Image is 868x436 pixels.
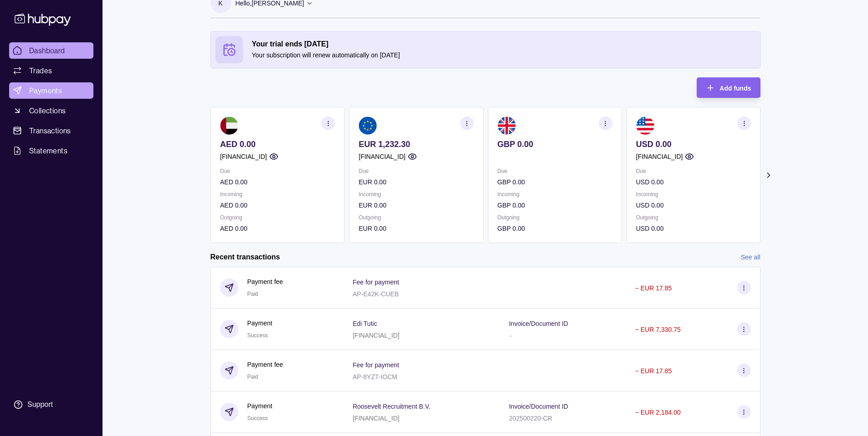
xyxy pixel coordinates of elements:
[497,117,515,135] img: gb
[359,139,473,149] p: EUR 1,232.30
[353,279,399,286] p: Fee for payment
[252,50,755,60] p: Your subscription will renew automatically on [DATE]
[359,189,473,199] p: Incoming
[359,223,473,233] p: EUR 0.00
[247,277,283,287] p: Payment fee
[509,320,568,327] p: Invoice/Document ID
[9,62,93,79] a: Trades
[9,102,93,119] a: Collections
[353,415,400,422] p: [FINANCIAL_ID]
[9,142,93,159] a: Statements
[220,139,335,149] p: AED 0.00
[359,166,473,176] p: Due
[497,200,612,210] p: GBP 0.00
[497,166,612,176] p: Due
[636,166,750,176] p: Due
[497,223,612,233] p: GBP 0.00
[247,374,258,380] span: Paid
[635,409,681,416] p: − EUR 2,184.00
[636,213,750,223] p: Outgoing
[247,360,283,370] p: Payment fee
[9,42,93,59] a: Dashboard
[29,105,66,116] span: Collections
[220,223,335,233] p: AED 0.00
[635,284,672,292] p: − EUR 17.85
[359,117,377,135] img: eu
[359,177,473,187] p: EUR 0.00
[497,139,612,149] p: GBP 0.00
[220,117,238,135] img: ae
[9,122,93,139] a: Transactions
[220,189,335,199] p: Incoming
[247,415,268,421] span: Success
[29,145,67,156] span: Statements
[636,152,683,162] p: [FINANCIAL_ID]
[247,318,272,328] p: Payment
[353,332,400,339] p: [FINANCIAL_ID]
[247,291,258,297] span: Paid
[9,82,93,99] a: Payments
[29,65,52,76] span: Trades
[220,200,335,210] p: AED 0.00
[509,403,568,410] p: Invoice/Document ID
[353,403,431,410] p: Roosevelt Recruitment B.V.
[353,290,399,298] p: AP-E42K-CUEB
[636,200,750,210] p: USD 0.00
[247,332,268,339] span: Success
[29,85,62,96] span: Payments
[359,152,406,162] p: [FINANCIAL_ID]
[247,401,272,411] p: Payment
[359,213,473,223] p: Outgoing
[636,223,750,233] p: USD 0.00
[252,39,755,49] h2: Your trial ends [DATE]
[497,177,612,187] p: GBP 0.00
[636,117,654,135] img: us
[719,85,751,92] span: Add funds
[353,373,397,380] p: AP-8YZT-IOCM
[509,332,513,339] p: –
[220,177,335,187] p: AED 0.00
[359,200,473,210] p: EUR 0.00
[697,77,760,98] button: Add funds
[636,139,750,149] p: USD 0.00
[353,320,377,327] p: Edi Tutic
[353,361,399,369] p: Fee for payment
[636,189,750,199] p: Incoming
[29,45,65,56] span: Dashboard
[635,326,681,333] p: − EUR 7,330.75
[741,252,760,262] a: See all
[220,152,267,162] p: [FINANCIAL_ID]
[220,213,335,223] p: Outgoing
[509,415,552,422] p: 202500220-CR
[27,400,53,410] div: Support
[9,395,93,414] a: Support
[29,125,71,136] span: Transactions
[211,252,280,262] h2: Recent transactions
[636,177,750,187] p: USD 0.00
[497,213,612,223] p: Outgoing
[635,367,672,375] p: − EUR 17.85
[497,189,612,199] p: Incoming
[220,166,335,176] p: Due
